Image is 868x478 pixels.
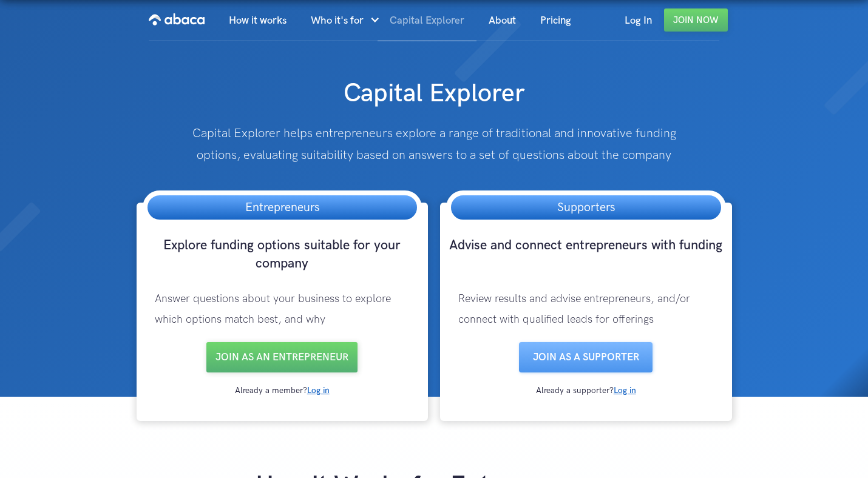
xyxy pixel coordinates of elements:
[143,385,422,397] div: Already a member?
[206,342,358,372] a: Join as an entrepreneur
[664,8,728,32] a: Join Now
[307,385,330,396] a: Log in
[233,195,331,220] h3: Entrepreneurs
[143,237,422,277] h3: Explore funding options suitable for your company
[519,342,653,372] a: Join as a SUPPORTER
[446,237,726,277] h3: Advise and connect entrepreneurs with funding
[614,385,636,396] a: Log in
[149,10,205,29] img: Abaca logo
[217,66,651,110] h1: Capital Explorer
[545,195,627,220] h3: Supporters
[174,123,694,166] p: Capital Explorer helps entrepreneurs explore a range of traditional and innovative funding option...
[446,385,726,397] div: Already a supporter?
[446,277,726,342] p: Review results and advise entrepreneurs, and/or connect with qualified leads for offerings
[143,277,422,342] p: Answer questions about your business to explore which options match best, and why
